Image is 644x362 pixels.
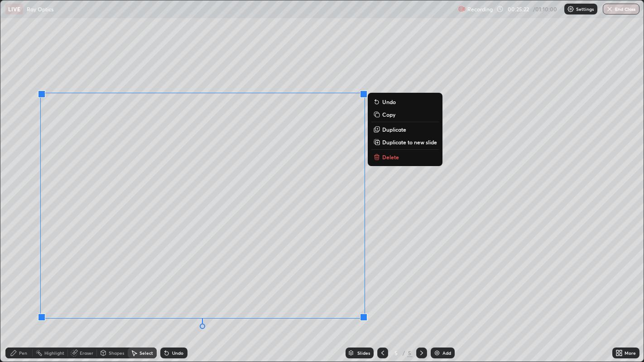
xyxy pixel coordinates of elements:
[80,351,93,355] div: Eraser
[19,351,27,355] div: Pen
[467,6,493,13] p: Recording
[172,351,183,355] div: Undo
[603,4,639,14] button: End Class
[625,351,636,355] div: More
[371,124,439,135] button: Duplicate
[382,138,437,146] p: Duplicate to new slide
[567,5,574,13] img: class-settings-icons
[27,5,53,13] p: Ray Optics
[109,351,124,355] div: Shapes
[606,5,613,13] img: end-class-cross
[433,349,441,357] img: add-slide-button
[371,109,439,120] button: Copy
[357,351,370,355] div: Slides
[576,7,594,11] p: Settings
[382,111,395,118] p: Copy
[44,351,64,355] div: Highlight
[371,152,439,162] button: Delete
[139,351,153,355] div: Select
[382,153,399,161] p: Delete
[442,351,451,355] div: Add
[382,98,396,105] p: Undo
[371,137,439,148] button: Duplicate to new slide
[371,96,439,107] button: Undo
[407,349,413,357] div: 5
[458,5,466,13] img: recording.375f2c34.svg
[8,5,20,13] p: LIVE
[392,350,401,356] div: 5
[403,350,405,356] div: /
[382,126,406,133] p: Duplicate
